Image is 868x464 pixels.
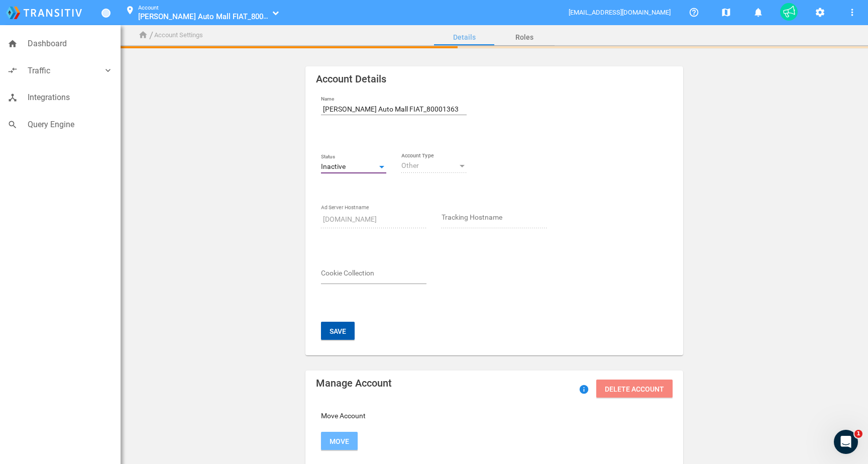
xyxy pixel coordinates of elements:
[3,32,118,55] a: homeDashboard
[138,30,148,40] i: home
[321,269,426,282] input: Cookie Collection
[842,2,862,22] button: More
[494,25,555,49] a: Roles
[8,92,18,103] i: device_hub
[596,380,673,398] button: Delete Account
[313,410,675,449] div: Move Account
[569,9,672,16] span: [EMAIL_ADDRESS][DOMAIN_NAME]
[8,65,18,75] i: compare_arrows
[154,30,203,41] li: Account Settings
[8,39,18,49] i: home
[814,7,826,19] mat-icon: settings
[103,65,113,75] i: keyboard_arrow_down
[846,7,858,19] mat-icon: more_vert
[3,113,118,136] a: searchQuery Engine
[149,27,153,43] li: /
[321,153,386,161] label: Status
[752,7,764,19] mat-icon: notifications
[8,120,18,130] i: search
[688,7,700,19] mat-icon: help_outline
[321,432,358,450] button: Move
[834,430,858,454] iframe: Intercom live chat
[578,384,590,396] mat-icon: info
[138,5,159,11] small: Account
[854,430,862,438] span: 1
[321,322,355,340] button: Save
[124,6,136,18] mat-icon: location_on
[316,379,673,399] mat-card-title: Manage Account
[720,7,732,19] mat-icon: map
[321,95,467,103] label: Name
[321,267,426,284] mat-chip-list: Fruit selection
[321,162,346,170] span: Inactive
[101,9,111,18] a: Toggle Menu
[434,25,494,49] a: Details
[3,59,118,82] a: compare_arrowsTraffickeyboard_arrow_down
[3,86,118,109] a: device_hubIntegrations
[28,91,113,104] span: Integrations
[401,161,419,169] span: Other
[316,74,673,83] mat-card-title: Account Details
[28,64,103,77] span: Traffic
[28,118,113,131] span: Query Engine
[28,37,113,50] span: Dashboard
[138,12,283,21] span: [PERSON_NAME] Auto Mall FIAT_80001363
[6,7,82,19] img: logo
